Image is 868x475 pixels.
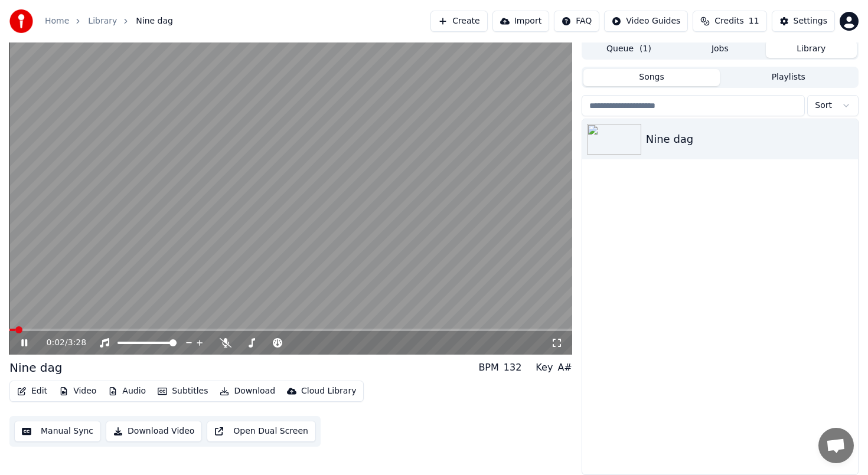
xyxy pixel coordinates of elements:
[12,383,52,399] button: Edit
[693,11,766,32] button: Credits11
[815,100,832,112] span: Sort
[106,421,202,442] button: Download Video
[301,385,356,397] div: Cloud Library
[583,69,720,86] button: Songs
[9,359,63,376] div: Nine dag
[45,15,69,27] a: Home
[430,11,488,32] button: Create
[714,15,743,27] span: Credits
[646,131,853,148] div: Nine dag
[536,361,553,375] div: Key
[504,361,522,375] div: 132
[103,383,151,399] button: Audio
[749,15,759,27] span: 11
[14,421,101,442] button: Manual Sync
[54,383,101,399] button: Video
[136,15,173,27] span: Nine dag
[478,361,498,375] div: BPM
[153,383,213,399] button: Subtitles
[9,9,33,33] img: youka
[207,421,316,442] button: Open Dual Screen
[604,11,688,32] button: Video Guides
[557,361,572,375] div: A#
[45,15,173,27] nav: breadcrumb
[772,11,835,32] button: Settings
[215,383,280,399] button: Download
[583,41,674,58] button: Queue
[68,337,86,349] span: 3:28
[766,41,857,58] button: Library
[47,337,75,349] div: /
[794,15,827,27] div: Settings
[47,337,65,349] span: 0:02
[720,69,857,86] button: Playlists
[674,41,765,58] button: Jobs
[88,15,117,27] a: Library
[554,11,599,32] button: FAQ
[818,428,854,463] div: Open de chat
[492,11,549,32] button: Import
[639,43,651,55] span: ( 1 )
